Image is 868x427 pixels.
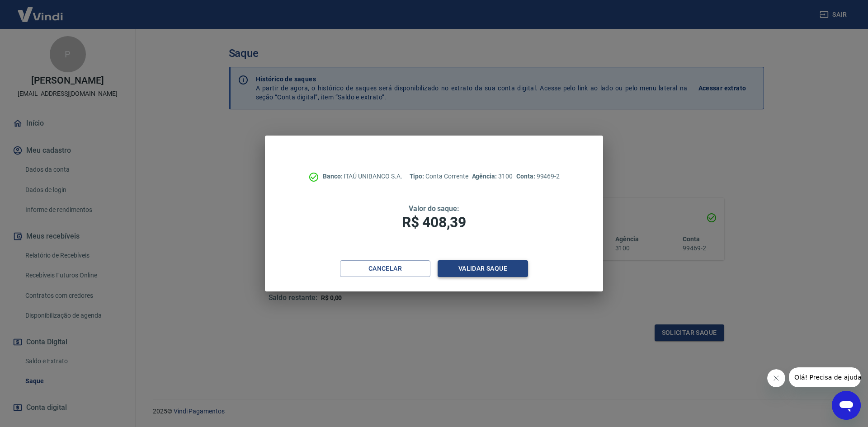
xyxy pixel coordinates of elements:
[410,172,468,181] p: Conta Corrente
[438,260,528,277] button: Validar saque
[410,173,426,180] span: Tipo:
[789,367,861,387] iframe: Mensagem da empresa
[323,172,402,181] p: ITAÚ UNIBANCO S.A.
[516,172,560,181] p: 99469-2
[832,391,861,420] iframe: Botão para abrir a janela de mensagens
[472,172,513,181] p: 3100
[516,173,537,180] span: Conta:
[767,369,785,387] iframe: Fechar mensagem
[5,6,76,14] span: Olá! Precisa de ajuda?
[472,173,499,180] span: Agência:
[409,204,459,213] span: Valor do saque:
[323,173,344,180] span: Banco:
[340,260,430,277] button: Cancelar
[402,214,466,231] span: R$ 408,39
